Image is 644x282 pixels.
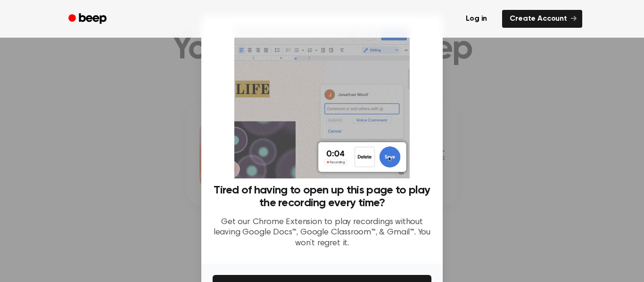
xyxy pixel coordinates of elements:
a: Log in [456,8,496,30]
p: Get our Chrome Extension to play recordings without leaving Google Docs™, Google Classroom™, & Gm... [213,217,431,249]
a: Beep [62,10,115,28]
a: Create Account [502,10,582,28]
img: Beep extension in action [234,26,409,178]
h3: Tired of having to open up this page to play the recording every time? [213,184,431,209]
